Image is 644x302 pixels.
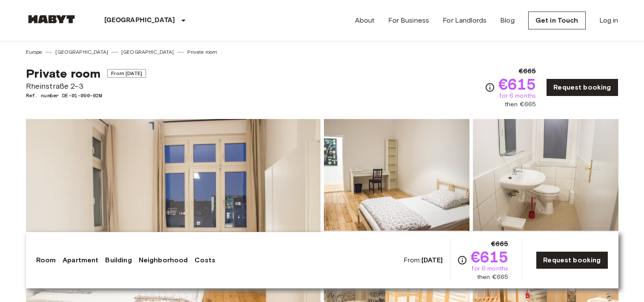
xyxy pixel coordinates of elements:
[500,15,515,26] a: Blog
[505,100,536,109] span: then €665
[26,15,77,23] img: Habyt
[355,15,375,26] a: About
[485,82,495,93] svg: Check cost overview for full price breakdown. Please note that discounts apply to new joiners onl...
[498,76,536,92] span: €615
[187,48,218,56] a: Private room
[195,255,215,265] a: Costs
[528,12,586,29] a: Get in Touch
[26,81,146,92] span: Rheinstraße 2-3
[473,119,618,231] img: Picture of unit DE-01-090-02M
[499,92,536,100] span: for 6 months
[121,48,174,56] a: [GEOGRAPHIC_DATA]
[599,15,618,26] a: Log in
[491,239,509,249] span: €665
[104,15,175,26] p: [GEOGRAPHIC_DATA]
[26,48,43,56] a: Europe
[472,264,508,273] span: for 6 months
[536,251,608,269] a: Request booking
[477,273,508,282] span: then €665
[55,48,108,56] a: [GEOGRAPHIC_DATA]
[36,255,56,265] a: Room
[26,92,146,99] span: Ref. number DE-01-090-02M
[443,15,487,26] a: For Landlords
[388,15,429,26] a: For Business
[457,255,467,265] svg: Check cost overview for full price breakdown. Please note that discounts apply to new joiners onl...
[421,256,443,264] b: [DATE]
[107,69,146,78] span: From [DATE]
[519,66,536,76] span: €665
[404,256,443,265] span: From:
[105,255,132,265] a: Building
[546,78,618,96] a: Request booking
[471,249,509,264] span: €615
[139,255,188,265] a: Neighborhood
[324,119,469,231] img: Picture of unit DE-01-090-02M
[63,255,98,265] a: Apartment
[26,66,101,81] span: Private room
